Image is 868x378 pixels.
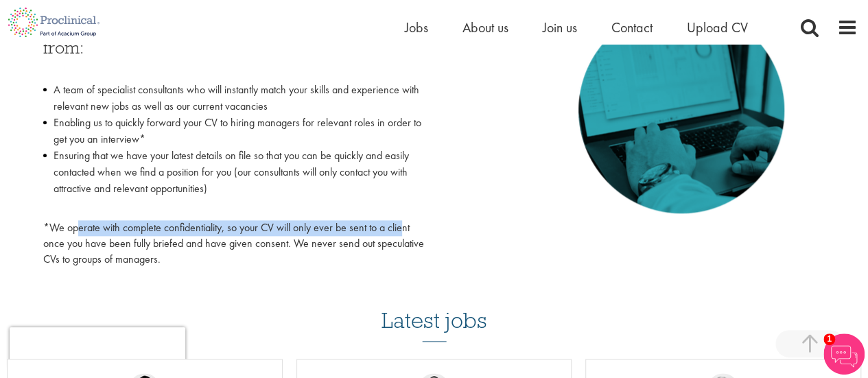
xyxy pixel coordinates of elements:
[382,274,487,342] h3: Latest jobs
[43,21,424,75] h3: By sending us your latest CV you will benefit from:
[43,147,424,213] li: Ensuring that we have your latest details on file so that you can be quickly and easily contacted...
[43,82,424,115] li: A team of specialist consultants who will instantly match your skills and experience with relevan...
[43,220,424,268] p: *We operate with complete confidentiality, so your CV will only ever be sent to a client once you...
[823,333,835,345] span: 1
[823,333,865,375] img: Chatbot
[43,115,424,147] li: Enabling us to quickly forward your CV to hiring managers for relevant roles in order to get you ...
[405,19,428,36] a: Jobs
[462,19,508,36] a: About us
[543,19,577,36] a: Join us
[611,19,653,36] a: Contact
[687,19,748,36] a: Upload CV
[10,327,185,368] iframe: reCAPTCHA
